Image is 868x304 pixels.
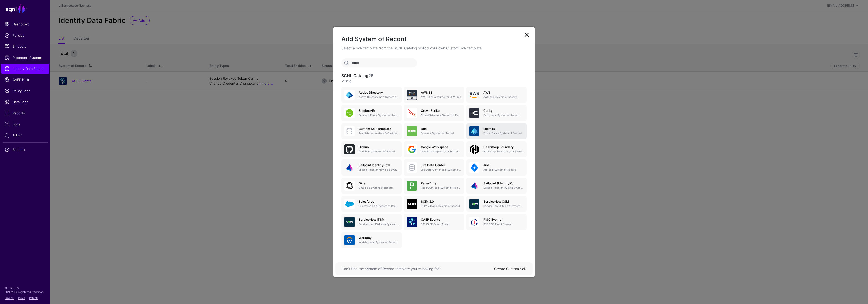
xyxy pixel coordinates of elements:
h5: Google Workspace [421,145,461,149]
p: Sailpoint IdentityNow as a System of Record [359,168,399,172]
img: svg+xml;base64,PHN2ZyB3aWR0aD0iNjQiIGhlaWdodD0iNjQiIHZpZXdCb3g9IjAgMCA2NCA2NCIgZmlsbD0ibm9uZSIgeG... [344,108,355,118]
img: svg+xml;base64,PHN2ZyB3aWR0aD0iNjQiIGhlaWdodD0iNjQiIHZpZXdCb3g9IjAgMCA2NCA2NCIgZmlsbD0ibm9uZSIgeG... [407,144,417,154]
p: Entra ID as a System of Record [483,131,524,135]
h5: AWS S3 [421,91,461,94]
img: svg+xml;base64,PHN2ZyB3aWR0aD0iNjQiIGhlaWdodD0iNjQiIHZpZXdCb3g9IjAgMCA2NCA2NCIgZmlsbD0ibm9uZSIgeG... [407,217,417,227]
img: svg+xml;base64,PHN2ZyB3aWR0aD0iNjQiIGhlaWdodD0iNjQiIHZpZXdCb3g9IjAgMCA2NCA2NCIgZmlsbD0ibm9uZSIgeG... [469,217,479,227]
p: Jira as a System of Record [483,168,524,172]
a: Sailpoint (IdentityIQ)Sailpoint Identity IQ as a System of Record [466,178,527,194]
img: svg+xml;base64,PHN2ZyB3aWR0aD0iNjQiIGhlaWdodD0iNjQiIHZpZXdCb3g9IjAgMCA2NCA2NCIgZmlsbD0ibm9uZSIgeG... [469,126,479,136]
a: JiraJira as a System of Record [466,159,527,176]
h3: SGNL Catalog [341,73,527,78]
a: Sailpoint IdentityNowSailpoint IdentityNow as a System of Record [341,159,402,176]
p: SCIM 2.0 as a System of Record [421,204,461,208]
h5: Jira [483,163,524,167]
a: DuoDuo as a System of Record [404,123,464,139]
img: svg+xml;base64,PHN2ZyB3aWR0aD0iNjQiIGhlaWdodD0iNjQiIHZpZXdCb3g9IjAgMCA2NCA2NCIgZmlsbD0ibm9uZSIgeG... [407,90,417,100]
h5: Entra ID [483,127,524,131]
h5: Sailpoint (IdentityIQ) [483,182,524,185]
h5: Active Directory [359,91,399,94]
p: BambooHR as a System of Record [359,113,399,117]
h5: ServiceNow CSM [483,200,524,203]
h5: Curity [483,109,524,113]
img: svg+xml;base64,PHN2ZyB3aWR0aD0iNjQiIGhlaWdodD0iNjQiIHZpZXdCb3g9IjAgMCA2NCA2NCIgZmlsbD0ibm9uZSIgeG... [344,181,355,191]
p: CrowdStrike as a System of Record [421,113,461,117]
img: svg+xml;base64,PHN2ZyB3aWR0aD0iNjQiIGhlaWdodD0iNjQiIHZpZXdCb3g9IjAgMCA2NCA2NCIgZmlsbD0ibm9uZSIgeG... [344,199,355,209]
a: CurityCurity as a System of Record [466,105,527,121]
a: Entra IDEntra ID as a System of Record [466,123,527,139]
a: OktaOkta as a System of Record [341,178,402,194]
p: Duo as a System of Record [421,131,461,135]
h5: Sailpoint IdentityNow [359,163,399,167]
img: svg+xml;base64,PHN2ZyB3aWR0aD0iNjQiIGhlaWdodD0iNjQiIHZpZXdCb3g9IjAgMCA2NCA2NCIgZmlsbD0ibm9uZSIgeG... [344,235,355,245]
img: svg+xml;base64,PHN2ZyB3aWR0aD0iNjQiIGhlaWdodD0iNjQiIHZpZXdCb3g9IjAgMCA2NCA2NCIgZmlsbD0ibm9uZSIgeG... [407,181,417,191]
a: CAEP EventsSSF CAEP Event Stream [404,214,464,230]
h5: GitHub [359,145,399,149]
a: Custom SoR TemplateTemplate to create a SoR without any entities, attributes or relationships. On... [341,123,402,139]
p: Active Directory as a System of Record [359,95,399,99]
a: ServiceNow ITSMServiceNow ITSM as a System of Record [341,214,402,230]
p: SSF RISC Event Stream [483,222,524,226]
h5: RISC Events [483,218,524,222]
p: GitHub as a System of Record [359,150,399,153]
a: GitHubGitHub as a System of Record [341,141,402,157]
a: RISC EventsSSF RISC Event Stream [466,214,527,230]
a: BambooHRBambooHR as a System of Record [341,105,402,121]
p: Google Workspace as a System of Record [421,150,461,153]
img: svg+xml;base64,PHN2ZyB3aWR0aD0iNjQiIGhlaWdodD0iNjQiIHZpZXdCb3g9IjAgMCA2NCA2NCIgZmlsbD0ibm9uZSIgeG... [344,144,355,154]
p: Template to create a SoR without any entities, attributes or relationships. Once created, you can... [359,131,399,135]
p: HashiCorp Boundary as a System of Record [483,150,524,153]
a: HashiCorp BoundaryHashiCorp Boundary as a System of Record [466,141,527,157]
h5: Salesforce [359,200,399,203]
h5: Okta [359,182,399,185]
a: CrowdStrikeCrowdStrike as a System of Record [404,105,464,121]
span: 25 [368,73,373,78]
img: svg+xml;base64,PHN2ZyB3aWR0aD0iNjQiIGhlaWdodD0iNjQiIHZpZXdCb3g9IjAgMCA2NCA2NCIgZmlsbD0ibm9uZSIgeG... [469,162,479,173]
h5: BambooHR [359,109,399,113]
a: SalesforceSalesforce as a System of Record [341,196,402,212]
p: SSF CAEP Event Stream [421,222,461,226]
h5: HashiCorp Boundary [483,145,524,149]
img: svg+xml;base64,PHN2ZyB3aWR0aD0iNjQiIGhlaWdodD0iNjQiIHZpZXdCb3g9IjAgMCA2NCA2NCIgZmlsbD0ibm9uZSIgeG... [407,108,417,118]
p: ServiceNow ITSM as a System of Record [359,222,399,226]
img: svg+xml;base64,PHN2ZyB3aWR0aD0iNjQiIGhlaWdodD0iNjQiIHZpZXdCb3g9IjAgMCA2NCA2NCIgZmlsbD0ibm9uZSIgeG... [469,181,479,191]
img: svg+xml;base64,PHN2ZyB3aWR0aD0iNjQiIGhlaWdodD0iNjQiIHZpZXdCb3g9IjAgMCA2NCA2NCIgZmlsbD0ibm9uZSIgeG... [469,199,479,209]
h5: CrowdStrike [421,109,461,113]
a: SCIM 2.0SCIM 2.0 as a System of Record [404,196,464,212]
h5: SCIM 2.0 [421,200,461,203]
h5: CAEP Events [421,218,461,222]
p: Salesforce as a System of Record [359,204,399,208]
img: svg+xml;base64,PHN2ZyB3aWR0aD0iNjQiIGhlaWdodD0iNjQiIHZpZXdCb3g9IjAgMCA2NCA2NCIgZmlsbD0ibm9uZSIgeG... [344,217,355,227]
h5: Duo [421,127,461,131]
img: svg+xml;base64,PHN2ZyB3aWR0aD0iNjQiIGhlaWdodD0iNjQiIHZpZXdCb3g9IjAgMCA2NCA2NCIgZmlsbD0ibm9uZSIgeG... [407,199,417,209]
img: svg+xml;base64,PHN2ZyB3aWR0aD0iNjQiIGhlaWdodD0iNjQiIHZpZXdCb3g9IjAgMCA2NCA2NCIgZmlsbD0ibm9uZSIgeG... [407,126,417,136]
a: WorkdayWorkday as a System of Record [341,232,402,248]
h5: ServiceNow ITSM [359,218,399,222]
p: Jira Data Center as a System of Record [421,168,461,172]
img: svg+xml;base64,PHN2ZyB4bWxucz0iaHR0cDovL3d3dy53My5vcmcvMjAwMC9zdmciIHdpZHRoPSIxMDBweCIgaGVpZ2h0PS... [469,144,479,154]
p: Select a SoR template from the SGNL Catalog or Add your own Custom SoR template [341,45,527,51]
a: ServiceNow CSMServiceNow CSM as a System of Record [466,196,527,212]
h2: Add System of Record [341,35,527,43]
strong: v1.21.0 [341,79,351,83]
p: Curity as a System of Record [483,113,524,117]
p: AWS as a System of Record [483,95,524,99]
p: Workday as a System of Record [359,240,399,244]
h5: PagerDuty [421,182,461,185]
a: AWS S3AWS S3 as a source for CSV Files [404,87,464,103]
a: Active DirectoryActive Directory as a System of Record [341,87,402,103]
img: svg+xml;base64,PHN2ZyB3aWR0aD0iNjQiIGhlaWdodD0iNjQiIHZpZXdCb3g9IjAgMCA2NCA2NCIgZmlsbD0ibm9uZSIgeG... [344,162,355,173]
img: svg+xml;base64,PHN2ZyB3aWR0aD0iNjQiIGhlaWdodD0iNjQiIHZpZXdCb3g9IjAgMCA2NCA2NCIgZmlsbD0ibm9uZSIgeG... [344,90,355,100]
h5: Jira Data Center [421,163,461,167]
a: Create Custom SoR [494,267,526,271]
h5: Custom SoR Template [359,127,399,131]
a: Jira Data CenterJira Data Center as a System of Record [404,159,464,176]
h5: Workday [359,236,399,240]
p: ServiceNow CSM as a System of Record [483,204,524,208]
a: Google WorkspaceGoogle Workspace as a System of Record [404,141,464,157]
img: svg+xml;base64,PHN2ZyB3aWR0aD0iNjQiIGhlaWdodD0iNjQiIHZpZXdCb3g9IjAgMCA2NCA2NCIgZmlsbD0ibm9uZSIgeG... [469,108,479,118]
img: svg+xml;base64,PHN2ZyB4bWxucz0iaHR0cDovL3d3dy53My5vcmcvMjAwMC9zdmciIHhtbG5zOnhsaW5rPSJodHRwOi8vd3... [469,90,479,100]
p: AWS S3 as a source for CSV Files [421,95,461,99]
a: AWSAWS as a System of Record [466,87,527,103]
h5: AWS [483,91,524,94]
